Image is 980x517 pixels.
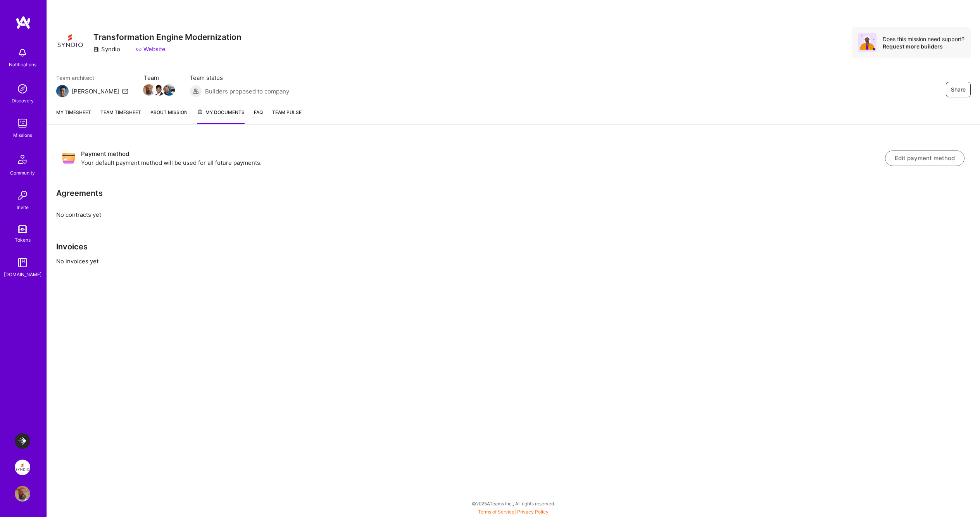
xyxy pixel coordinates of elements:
img: Builders proposed to company [190,85,202,97]
div: Discovery [12,97,34,105]
div: Invite [17,203,29,211]
img: Team Member Avatar [143,84,155,96]
a: Team Pulse [272,108,302,124]
h3: Payment method [81,149,885,159]
i: icon CompanyGray [93,46,100,52]
div: Notifications [9,61,36,69]
a: User Avatar [13,486,32,501]
div: Syndio [93,45,120,53]
a: FAQ [254,108,263,124]
span: | [478,509,549,515]
p: Your default payment method will be used for all future payments. [81,159,885,167]
i: icon Mail [122,88,128,94]
a: Team Member Avatar [144,83,154,97]
span: Team status [190,74,289,82]
div: Does this mission need support? [883,35,964,43]
img: User Avatar [15,486,30,501]
img: discovery [15,81,30,97]
a: Team timesheet [100,108,141,124]
img: Syndio: Transformation Engine Modernization [15,460,30,475]
a: About Mission [150,108,188,124]
h3: Agreements [56,188,103,198]
img: Avatar [858,33,876,52]
a: Team Member Avatar [154,83,164,97]
img: Team Member Avatar [153,84,165,96]
img: Invite [15,188,30,203]
div: Tokens [15,236,31,244]
span: Team Pulse [272,109,302,115]
img: teamwork [15,116,30,131]
img: LaunchDarkly: Backend and Fullstack Support [15,433,30,449]
img: Community [13,150,32,169]
div: [DOMAIN_NAME] [4,270,41,278]
a: Website [136,45,166,53]
h3: Transformation Engine Modernization [93,32,242,42]
span: Team [144,74,174,82]
span: Share [951,86,966,93]
h3: Invoices [56,242,971,251]
div: Request more builders [883,43,964,50]
div: [PERSON_NAME] [72,87,119,95]
img: guide book [15,255,30,270]
span: Builders proposed to company [205,87,289,95]
p: No invoices yet [56,257,971,265]
img: bell [15,45,30,61]
div: Community [10,169,35,177]
a: Team Member Avatar [164,83,174,97]
img: Company Logo [56,27,84,55]
span: Team architect [56,74,128,82]
img: Team Member Avatar [163,84,175,96]
a: My timesheet [56,108,91,124]
div: Missions [13,131,32,139]
span: My Documents [197,108,245,117]
a: Syndio: Transformation Engine Modernization [13,460,32,475]
div: No contracts yet [47,134,980,290]
a: Privacy Policy [517,509,549,515]
img: tokens [18,225,27,233]
a: Terms of Service [478,509,514,515]
a: LaunchDarkly: Backend and Fullstack Support [13,433,32,449]
img: logo [16,16,31,29]
div: © 2025 ATeams Inc., All rights reserved. [47,494,980,513]
button: Edit payment method [885,150,964,166]
button: Share [946,82,971,97]
a: My Documents [197,108,245,124]
img: Payment method [62,152,75,164]
img: Team Architect [56,85,69,97]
